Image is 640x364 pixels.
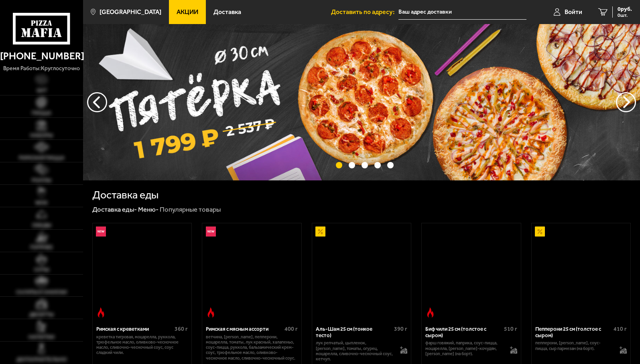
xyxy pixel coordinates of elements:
[100,9,161,15] span: [GEOGRAPHIC_DATA]
[30,133,53,138] span: Наборы
[96,307,106,317] img: Острое блюдо
[532,223,631,321] a: АкционныйПепперони 25 см (толстое с сыром)
[177,9,198,15] span: Акции
[422,223,521,321] a: Острое блюдоБиф чили 25 см (толстое с сыром)
[336,162,342,168] button: точки переключения
[618,13,632,18] span: 0 шт.
[34,267,49,273] span: Супы
[349,162,355,168] button: точки переключения
[29,312,54,317] span: Десерты
[96,334,188,356] p: креветка тигровая, моцарелла, руккола, трюфельное масло, оливково-чесночное масло, сливочно-чесно...
[206,326,282,332] div: Римская с мясным ассорти
[535,326,612,339] div: Пепперони 25 см (толстое с сыром)
[35,200,48,206] span: WOK
[175,326,188,332] span: 360 г
[32,110,51,116] span: Пицца
[202,223,301,321] a: НовинкаОстрое блюдоРимская с мясным ассорти
[16,289,67,295] span: Салаты и закуски
[565,9,582,15] span: Войти
[535,226,545,237] img: Акционный
[425,307,435,317] img: Острое блюдо
[37,88,47,93] span: Хит
[92,205,137,213] a: Доставка еды-
[32,222,51,228] span: Обеды
[315,226,325,237] img: Акционный
[394,326,407,332] span: 390 г
[331,9,398,15] span: Доставить по адресу:
[160,205,221,214] div: Популярные товары
[28,334,55,340] span: Напитки
[387,162,394,168] button: точки переключения
[92,190,158,200] h1: Доставка еды
[425,340,503,356] p: фарш говяжий, паприка, соус-пицца, моцарелла, [PERSON_NAME]-кочудян, [PERSON_NAME] (на борт).
[206,226,216,237] img: Новинка
[316,340,394,362] p: лук репчатый, цыпленок, [PERSON_NAME], томаты, огурец, моцарелла, сливочно-чесночный соус, кетчуп.
[30,245,53,250] span: Горячее
[398,5,526,20] input: Ваш адрес доставки
[87,92,107,112] button: следующий
[96,226,106,237] img: Новинка
[284,326,298,332] span: 400 г
[374,162,381,168] button: точки переключения
[96,326,173,332] div: Римская с креветками
[618,6,632,12] span: 0 руб.
[535,340,613,351] p: пепперони, [PERSON_NAME], соус-пицца, сыр пармезан (на борт).
[16,357,67,362] span: Дополнительно
[504,326,517,332] span: 510 г
[206,307,216,317] img: Острое блюдо
[32,178,51,183] span: Роллы
[362,162,368,168] button: точки переключения
[93,223,192,321] a: НовинкаОстрое блюдоРимская с креветками
[316,326,392,339] div: Аль-Шам 25 см (тонкое тесто)
[138,205,158,213] a: Меню-
[425,326,502,339] div: Биф чили 25 см (толстое с сыром)
[616,92,636,112] button: предыдущий
[614,326,627,332] span: 410 г
[19,155,65,161] span: Римская пицца
[213,9,241,15] span: Доставка
[206,334,297,361] p: ветчина, [PERSON_NAME], пепперони, моцарелла, томаты, лук красный, халапеньо, соус-пицца, руккола...
[312,223,411,321] a: АкционныйАль-Шам 25 см (тонкое тесто)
